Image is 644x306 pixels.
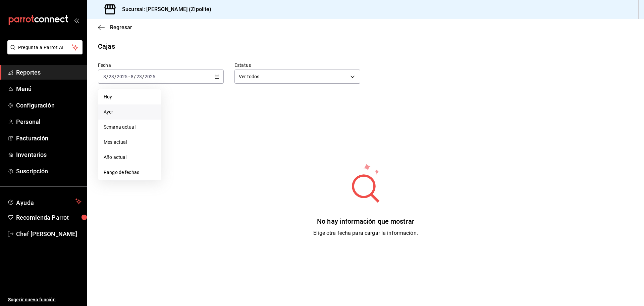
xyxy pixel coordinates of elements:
[104,124,156,131] span: Semana actual
[104,108,156,116] span: Ayer
[136,74,142,79] input: --
[18,44,72,51] span: Pregunta a Parrot AI
[16,101,82,110] span: Configuración
[144,74,156,79] input: ----
[106,74,108,79] span: /
[8,296,82,303] span: Sugerir nueva función
[104,93,156,100] span: Hoy
[74,17,79,23] button: open_drawer_menu
[103,74,106,79] input: --
[16,213,82,222] span: Recomienda Parrot
[234,70,360,84] div: Ver todos
[110,24,132,31] span: Regresar
[16,117,82,126] span: Personal
[5,49,83,56] a: Pregunta a Parrot AI
[114,74,116,79] span: /
[104,154,156,161] span: Año actual
[16,167,82,176] span: Suscripción
[142,74,144,79] span: /
[104,139,156,146] span: Mes actual
[104,169,156,176] span: Rango de fechas
[16,84,82,93] span: Menú
[130,74,134,79] input: --
[128,74,130,79] span: -
[16,150,82,159] span: Inventarios
[16,134,82,143] span: Facturación
[117,5,211,13] h3: Sucursal: [PERSON_NAME] (Zipolite)
[134,74,136,79] span: /
[98,41,115,51] div: Cajas
[98,63,224,68] label: Fecha
[98,24,132,31] button: Regresar
[234,63,360,68] label: Estatus
[16,198,73,206] span: Ayuda
[7,40,83,54] button: Pregunta a Parrot AI
[313,230,418,236] span: Elige otra fecha para cargar la información.
[108,74,114,79] input: --
[16,229,82,238] span: Chef [PERSON_NAME]
[16,68,82,77] span: Reportes
[116,74,128,79] input: ----
[313,216,418,226] div: No hay información que mostrar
